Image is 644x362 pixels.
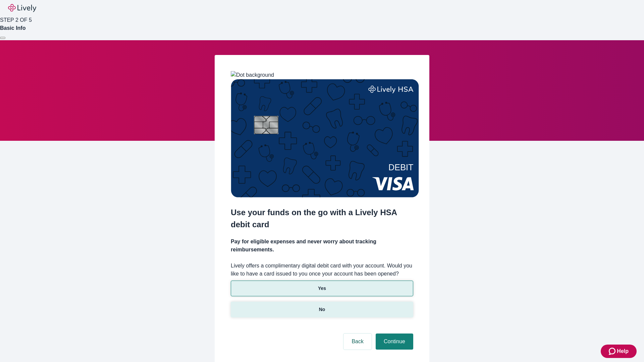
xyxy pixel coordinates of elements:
[231,238,413,254] h4: Pay for eligible expenses and never worry about tracking reimbursements.
[376,334,413,350] button: Continue
[343,334,372,350] button: Back
[231,79,419,197] img: Debit card
[8,4,36,12] img: Lively
[319,306,325,313] p: No
[601,345,637,358] button: Zendesk support iconHelp
[231,71,274,79] img: Dot background
[231,262,413,278] label: Lively offers a complimentary digital debit card with your account. Would you like to have a card...
[231,302,413,317] button: No
[231,281,413,296] button: Yes
[231,206,413,231] h2: Use your funds on the go with a Lively HSA debit card
[609,347,617,355] svg: Zendesk support icon
[617,347,629,355] span: Help
[318,285,326,292] p: Yes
